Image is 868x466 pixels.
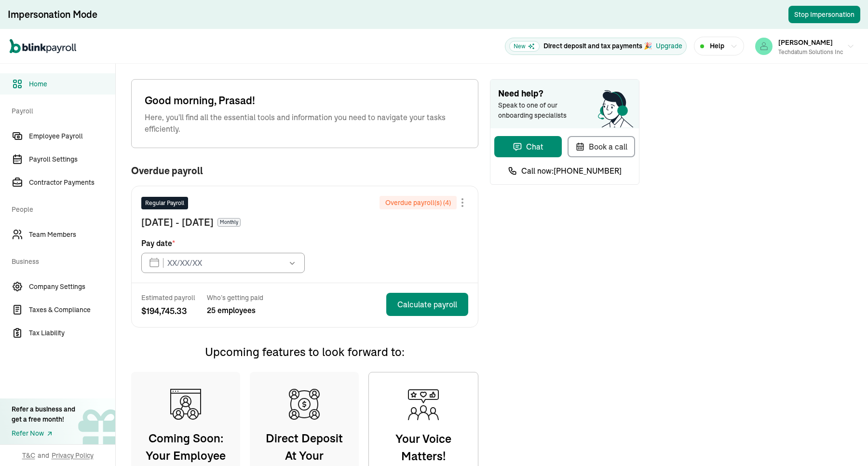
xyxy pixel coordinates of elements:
[205,344,405,359] span: Upcoming features to look forward to:
[29,328,115,338] span: Tax Liability
[29,79,115,89] span: Home
[141,304,195,317] span: $ 194,745.33
[145,111,465,135] span: Here, you'll find all the essential tools and information you need to navigate your tasks efficie...
[12,428,75,439] a: Refer Now
[141,253,305,273] input: XX/XX/XX
[141,293,195,302] span: Estimated payroll
[29,178,115,188] span: Contractor Payments
[29,282,115,292] span: Company Settings
[207,304,263,316] span: 25 employees
[10,32,76,60] nav: Global
[778,48,843,56] div: Techdatum Solutions Inc
[708,362,868,466] iframe: Chat Widget
[131,165,203,176] span: Overdue payroll
[217,218,241,227] span: Monthly
[29,230,115,240] span: Team Members
[22,451,35,460] span: T&C
[29,305,115,315] span: Taxes & Compliance
[568,136,635,157] button: Book a call
[52,451,94,460] span: Privacy Policy
[543,41,652,51] p: Direct deposit and tax payments 🎉
[145,199,184,207] span: Regular Payroll
[29,154,115,164] span: Payroll Settings
[498,100,580,121] span: Speak to one of our onboarding specialists
[575,141,627,152] div: Book a call
[29,131,115,141] span: Employee Payroll
[207,293,263,302] span: Who’s getting paid
[12,404,75,425] div: Refer a business and get a free month!
[12,247,109,274] span: Business
[8,8,97,21] div: Impersonation Mode
[509,41,540,52] span: New
[12,195,109,222] span: People
[751,34,858,58] button: [PERSON_NAME]Techdatum Solutions Inc
[521,165,622,177] span: Call now: [PHONE_NUMBER]
[386,293,468,316] button: Calculate payroll
[656,41,682,51] button: Upgrade
[141,215,214,230] span: [DATE] - [DATE]
[513,141,543,152] div: Chat
[788,6,860,23] button: Stop Impersonation
[380,430,467,465] span: Your Voice Matters!
[385,198,451,207] span: Overdue payroll(s) ( 4 )
[778,38,833,47] span: [PERSON_NAME]
[12,96,109,123] span: Payroll
[494,136,562,157] button: Chat
[694,37,744,55] button: Help
[498,87,631,100] span: Need help?
[710,41,724,51] span: Help
[145,93,465,109] span: Good morning, Prasad!
[141,237,175,249] span: Pay date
